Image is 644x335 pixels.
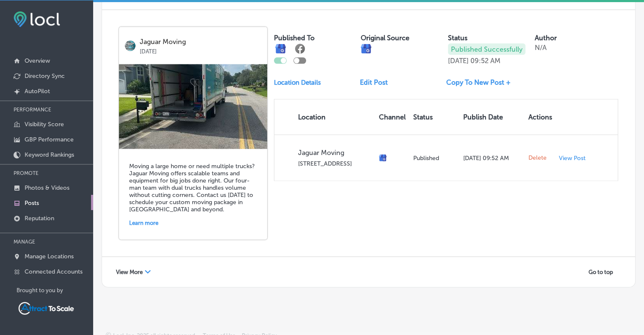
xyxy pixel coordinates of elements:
label: Original Source [361,34,409,42]
p: Brought to you by [17,287,93,293]
p: View Post [559,155,586,162]
p: 09:52 AM [470,57,500,65]
p: Overview [25,57,50,64]
p: [DATE] [140,46,261,55]
th: Status [410,100,460,135]
a: View Post [559,155,588,162]
a: Copy To New Post + [446,78,517,86]
img: 17541345162b7097d5-4d9d-45b5-b56b-29467de4d86e_2025-08-01.jpg [119,64,267,149]
p: Published [413,155,456,162]
span: View More [116,269,143,275]
label: Published To [274,34,315,42]
p: Jaguar Moving [298,149,372,157]
p: Connected Accounts [25,268,83,275]
p: Published Successfully [448,44,525,55]
p: Visibility Score [25,121,64,128]
p: Directory Sync [25,72,65,80]
th: Actions [525,100,556,135]
p: AutoPilot [25,88,50,95]
p: Jaguar Moving [140,38,261,46]
span: Go to top [589,269,613,275]
p: Posts [25,199,39,207]
th: Location [274,100,376,135]
a: Edit Post [360,78,395,86]
span: Delete [528,154,547,162]
p: GBP Performance [25,136,74,143]
p: Photos & Videos [25,184,69,191]
label: Status [448,34,467,42]
img: fda3e92497d09a02dc62c9cd864e3231.png [14,11,60,27]
p: N/A [535,44,547,52]
p: Location Details [274,79,321,86]
h5: Moving a large home or need multiple trucks? Jaguar Moving offers scalable teams and equipment fo... [129,163,257,213]
p: [STREET_ADDRESS] [298,160,372,167]
p: Keyword Rankings [25,151,74,158]
p: [DATE] 09:52 AM [463,155,522,162]
p: Manage Locations [25,253,74,260]
th: Channel [376,100,410,135]
label: Author [535,34,557,42]
img: Attract To Scale [17,300,76,316]
p: [DATE] [448,57,469,65]
img: logo [125,41,135,51]
p: Reputation [25,215,54,222]
th: Publish Date [460,100,525,135]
